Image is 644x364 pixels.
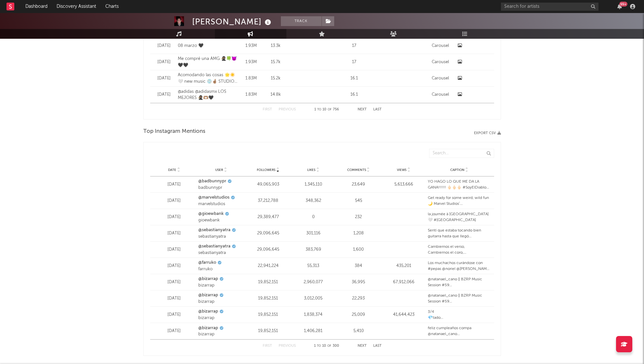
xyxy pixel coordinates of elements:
[339,75,369,82] div: 16.1
[292,263,334,269] div: 55,313
[241,75,261,82] div: 1.83M
[617,4,622,9] button: 99+
[153,279,195,286] div: [DATE]
[474,131,501,135] button: Export CSV
[428,309,491,321] div: 3/4 💎tado @natanael_cano
[178,43,238,49] div: 08 marzo 🖤
[292,181,334,188] div: 1,345,110
[264,43,287,49] div: 13.3k
[292,230,334,237] div: 301,116
[307,168,315,172] span: Likes
[257,168,275,172] span: Followers
[292,295,334,302] div: 3,012,005
[337,263,379,269] div: 384
[178,89,238,101] div: @adidas @adidasmx LOS MEJORES 🥷🏽🫶🏽🖤
[198,266,244,273] div: farruko
[198,233,244,240] div: sebastianyatra
[263,344,272,348] button: First
[292,279,334,286] div: 2,960,077
[264,91,287,98] div: 14.8k
[279,344,296,348] button: Previous
[264,59,287,65] div: 15.7k
[198,315,244,321] div: bizarrap
[373,344,382,348] button: Last
[247,328,289,334] div: 19,852,151
[397,168,406,172] span: Views
[428,276,491,288] div: @natanael_cano || BZRP Music Session #59 OUT NOW 🇦🇷🤝🏻🇲🇽
[198,292,218,299] a: @bizarrap
[373,108,382,111] button: Last
[358,108,367,111] button: Next
[383,312,425,318] div: 41,644,423
[428,325,491,337] div: feliz cumpleaños compa @natanael_cano q lo pases de 10 #2021 #CT
[178,56,238,68] div: Me compré una AMG 🥷🏽🍀👿🖤🖤
[198,211,224,217] a: @gioewbank
[153,263,195,269] div: [DATE]
[337,312,379,318] div: 25,009
[198,308,218,315] a: @bizarrap
[168,168,176,172] span: Date
[247,214,289,220] div: 29,389,477
[337,295,379,302] div: 22,293
[337,246,379,253] div: 1,600
[337,230,379,237] div: 1,208
[153,59,175,65] div: [DATE]
[263,108,272,111] button: First
[358,344,367,348] button: Next
[153,181,195,188] div: [DATE]
[337,181,379,188] div: 23,649
[383,279,425,286] div: 67,912,066
[198,276,218,282] a: @bizarrap
[383,181,425,188] div: 5,613,666
[292,328,334,334] div: 1,406,281
[247,198,289,204] div: 37,212,788
[347,168,366,172] span: Comments
[309,106,345,114] div: 1 10 756
[247,263,289,269] div: 22,941,224
[198,299,244,305] div: bizarrap
[337,328,379,334] div: 5,410
[327,344,331,347] span: of
[198,331,244,338] div: bizarrap
[430,43,450,49] div: Carousel
[339,59,369,65] div: 17
[328,108,332,111] span: of
[428,228,491,239] div: Sentí que estaba tocando bien guitarra hasta que llegó @natanael_cano y... bueno... 🥺🔥😅 jajajaj s...
[247,279,289,286] div: 19,852,151
[339,91,369,98] div: 16.1
[198,194,230,201] a: @marvelstudios
[153,312,195,318] div: [DATE]
[383,263,425,269] div: 435,201
[428,260,491,272] div: Los muchachos curándose con #pepas @noriel @[PERSON_NAME] @natanael_cano @jerrydi 🔥🔥🔥🙏🏻
[198,250,244,256] div: sebastianyatra
[153,295,195,302] div: [DATE]
[337,198,379,204] div: 545
[178,72,238,85] div: Acomodando las cosas 🌟☀️🤍 new music 💿🤞🏽 STUDIO TIME 😬😈🫶🏽 ✍🏼✍🏼✍🏼 🤐
[429,149,494,158] input: Search...
[430,91,450,98] div: Carousel
[247,230,289,237] div: 29,096,645
[215,168,223,172] span: User
[292,214,334,220] div: 0
[198,178,226,185] a: @badbunnypr
[198,282,244,289] div: bizarrap
[317,344,321,347] span: to
[198,259,216,266] a: @farruko
[337,279,379,286] div: 36,995
[292,246,334,253] div: 383,769
[241,91,261,98] div: 1.83M
[337,214,379,220] div: 232
[153,230,195,237] div: [DATE]
[428,211,491,223] div: la journée à [GEOGRAPHIC_DATA] 🤍 #[GEOGRAPHIC_DATA]
[198,185,244,191] div: badbunnypr
[339,43,369,49] div: 17
[241,43,261,49] div: 1.93M
[264,75,287,82] div: 15.2k
[153,328,195,334] div: [DATE]
[247,246,289,253] div: 29,096,645
[279,108,296,111] button: Previous
[153,91,175,98] div: [DATE]
[153,43,175,49] div: [DATE]
[430,59,450,65] div: Carousel
[198,243,230,250] a: @sebastianyatra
